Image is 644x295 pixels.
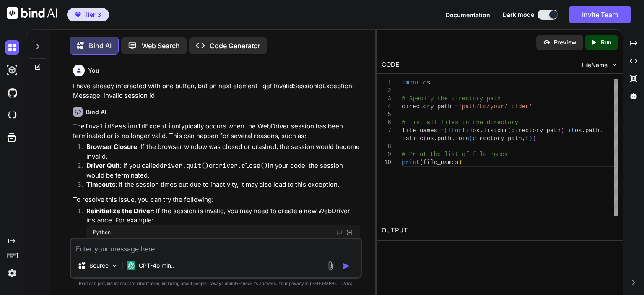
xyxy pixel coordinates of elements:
[503,10,534,19] span: Dark mode
[469,135,473,142] span: (
[532,135,536,142] span: )
[508,127,511,134] span: (
[446,11,490,18] span: Documentation
[89,41,112,51] p: Bind AI
[382,87,391,95] div: 2
[326,261,335,271] img: attachment
[402,103,458,110] span: directory_path =
[543,39,551,46] img: preview
[423,159,459,166] span: file_names
[402,159,420,166] span: print
[86,180,360,190] p: : If the session times out due to inactivity, it may also lead to this exception.
[73,195,360,205] p: To resolve this issue, you can try the following:
[7,7,57,19] img: Bind AI
[382,79,391,87] div: 1
[582,61,608,69] span: FileName
[427,135,469,142] span: os.path.join
[420,159,423,166] span: (
[86,161,360,180] p: : If you called or in your code, the session would be terminated.
[382,119,391,127] div: 6
[402,119,518,126] span: # List all files in the directory
[89,261,109,270] p: Source
[448,127,451,134] span: f
[73,81,360,100] p: I have already interacted with one button, but on next element I get InvalidSessionIdException: M...
[346,229,353,236] img: Open in Browser
[569,6,631,23] button: Invite Team
[529,135,532,142] span: )
[73,122,360,141] p: The typically occurs when the WebDriver session has been terminated or is no longer valid. This c...
[568,127,575,134] span: if
[86,180,115,188] strong: Timeouts
[512,127,561,134] span: directory_path
[88,66,99,75] h6: You
[215,162,268,170] code: driver.close()
[462,127,465,134] span: f
[382,60,399,70] div: CODE
[142,41,180,51] p: Web Search
[382,143,391,151] div: 8
[93,229,111,236] span: Python
[5,63,19,77] img: darkAi-studio
[459,159,462,166] span: )
[127,261,135,270] img: GPT-4o mini
[402,95,501,102] span: # Specify the directory path
[402,127,444,134] span: file_names =
[382,151,391,159] div: 9
[139,261,174,270] p: GPT-4o min..
[5,40,19,55] img: darkChat
[377,221,623,240] h2: OUTPUT
[86,108,106,116] h6: Bind AI
[342,262,351,270] img: icon
[525,135,529,142] span: f
[575,127,603,134] span: os.path.
[75,12,81,17] img: premium
[382,95,391,103] div: 3
[465,127,473,134] span: in
[86,143,137,151] strong: Browser Closure
[402,135,423,142] span: isfile
[536,135,539,142] span: ]
[5,266,19,280] img: settings
[210,41,260,51] p: Code Generator
[444,127,448,134] span: [
[84,10,101,19] span: Tier 3
[86,162,120,170] strong: Driver Quit
[382,103,391,111] div: 4
[402,151,508,158] span: # Print the list of file names
[86,142,360,161] p: : If the browser window was closed or crashed, the session would become invalid.
[473,135,522,142] span: directory_path
[86,206,360,225] p: : If the session is invalid, you may need to create a new WebDriver instance. For example:
[423,79,431,86] span: os
[459,103,532,110] span: 'path/to/your/folder'
[473,127,508,134] span: os.listdir
[601,38,611,47] p: Run
[5,108,19,123] img: cloudideIcon
[561,127,564,134] span: )
[382,127,391,135] div: 7
[5,86,19,100] img: githubDark
[446,10,490,19] button: Documentation
[522,135,525,142] span: ,
[402,79,423,86] span: import
[86,207,153,215] strong: Reinitialize the Driver
[336,229,343,236] img: copy
[554,38,576,47] p: Preview
[423,135,427,142] span: (
[160,162,209,170] code: driver.quit()
[611,61,618,68] img: chevron down
[67,8,109,21] button: premiumTier 3
[111,262,118,269] img: Pick Models
[382,159,391,167] div: 10
[382,111,391,119] div: 5
[452,127,462,134] span: for
[70,280,362,287] p: Bind can provide inaccurate information, including about people. Always double-check its answers....
[85,122,179,131] code: InvalidSessionIdException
